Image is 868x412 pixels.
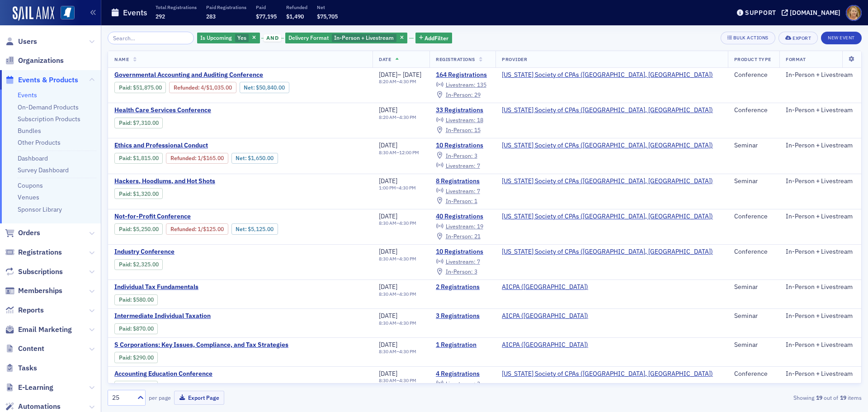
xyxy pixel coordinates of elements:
[166,153,228,164] div: Refunded: 11 - $181500
[237,34,246,41] span: Yes
[174,391,224,405] button: Export Page
[18,228,40,238] span: Orders
[170,226,198,232] span: :
[782,9,844,16] button: [DOMAIN_NAME]
[169,82,236,93] div: Refunded: 187 - $5187500
[734,312,773,320] div: Seminar
[5,325,72,335] a: Email Marketing
[436,380,480,387] a: Livestream: 3
[379,320,416,326] div: –
[236,226,248,232] span: Net :
[734,213,773,221] div: Conference
[114,142,345,150] a: Ethics and Professional Conduct
[379,247,397,256] span: [DATE]
[18,103,79,111] a: On-Demand Products
[745,9,776,17] div: Support
[821,33,862,41] a: New Event
[174,84,201,91] span: :
[399,377,416,384] time: 4:30 PM
[317,13,338,20] span: $75,705
[786,283,855,291] div: In-Person + Livestream
[5,267,63,277] a: Subscriptions
[502,71,713,79] a: [US_STATE] Society of CPAs ([GEOGRAPHIC_DATA], [GEOGRAPHIC_DATA])
[133,155,159,161] span: $1,815.00
[18,402,61,412] span: Automations
[114,341,288,349] a: S Corporations: Key Issues, Compliance, and Tax Strategies
[415,33,453,44] button: AddFilter
[399,256,416,262] time: 4:30 PM
[399,78,416,85] time: 4:30 PM
[18,37,37,47] span: Users
[18,205,62,213] a: Sponsor Library
[399,320,416,326] time: 4:30 PM
[502,283,588,291] span: AICPA (Durham)
[379,256,416,262] div: –
[379,349,416,355] div: –
[436,162,480,169] a: Livestream: 7
[474,268,477,275] span: 3
[436,177,489,185] a: 8 Registrations
[436,142,489,150] a: 10 Registrations
[13,6,54,21] img: SailAMX
[446,232,473,240] span: In-Person :
[425,34,448,42] span: Add Filter
[133,226,159,232] span: $5,250.00
[786,370,855,378] div: In-Person + Livestream
[436,213,489,221] a: 40 Registrations
[446,258,476,265] span: Livestream :
[474,232,481,240] span: 21
[119,84,130,91] a: Paid
[436,341,489,349] a: 1 Registration
[436,312,489,320] a: 3 Registrations
[734,71,773,79] div: Conference
[474,152,477,159] span: 3
[446,91,473,98] span: In-Person :
[197,33,260,44] div: Yes
[108,32,194,44] input: Search…
[119,354,133,361] span: :
[133,325,154,332] span: $870.00
[5,402,61,412] a: Automations
[379,348,396,355] time: 8:30 AM
[54,6,75,21] a: View Homepage
[5,37,37,47] a: Users
[18,138,61,147] a: Other Products
[170,226,195,232] a: Refunded
[18,193,39,201] a: Venues
[477,162,480,169] span: 7
[502,71,713,79] span: Mississippi Society of CPAs (Ridgeland, MS)
[18,344,44,354] span: Content
[399,348,416,355] time: 4:30 PM
[256,84,285,91] span: $50,840.00
[793,36,811,41] div: Export
[133,190,159,197] span: $1,320.00
[18,154,48,162] a: Dashboard
[436,152,477,159] a: In-Person: 3
[114,294,158,305] div: Paid: 3 - $58000
[403,71,421,79] span: [DATE]
[156,13,165,20] span: 292
[288,34,329,41] span: Delivery Format
[174,84,198,91] a: Refunded
[114,381,158,392] div: Paid: 5 - $30000
[399,291,416,297] time: 4:30 PM
[119,261,133,268] span: :
[119,226,130,232] a: Paid
[5,247,62,257] a: Registrations
[846,5,862,21] span: Profile
[786,56,806,62] span: Format
[379,256,396,262] time: 8:30 AM
[786,177,855,185] div: In-Person + Livestream
[379,341,397,349] span: [DATE]
[446,197,473,204] span: In-Person :
[133,84,162,91] span: $51,875.00
[334,34,394,41] span: In-Person + Livestream
[379,78,396,85] time: 8:20 AM
[477,81,486,88] span: 135
[379,149,396,156] time: 8:30 AM
[502,106,713,114] span: Mississippi Society of CPAs (Ridgeland, MS)
[119,155,133,161] span: :
[206,4,246,10] p: Paid Registrations
[18,325,72,335] span: Email Marketing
